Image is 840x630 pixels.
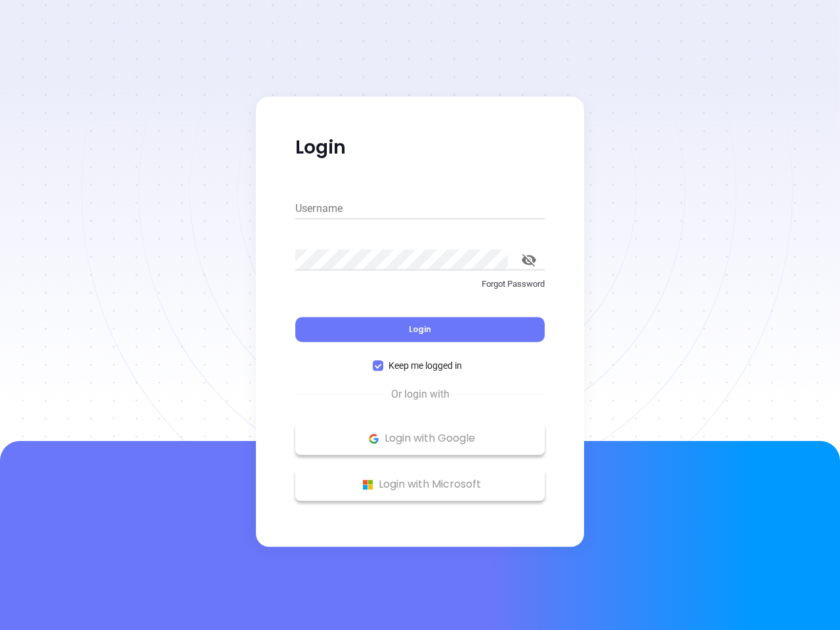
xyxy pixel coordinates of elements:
span: Login [409,324,431,335]
button: Login [295,317,545,342]
img: Microsoft Logo [360,476,376,493]
a: Forgot Password [295,278,545,301]
button: toggle password visibility [513,244,545,276]
p: Login with Google [302,429,538,448]
span: Or login with [385,387,456,402]
p: Forgot Password [295,278,545,291]
button: Microsoft Logo Login with Microsoft [295,468,545,501]
span: Keep me logged in [383,358,467,373]
button: Google Logo Login with Google [295,422,545,455]
img: Google Logo [366,430,382,447]
p: Login [295,136,545,159]
p: Login with Microsoft [302,474,538,494]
